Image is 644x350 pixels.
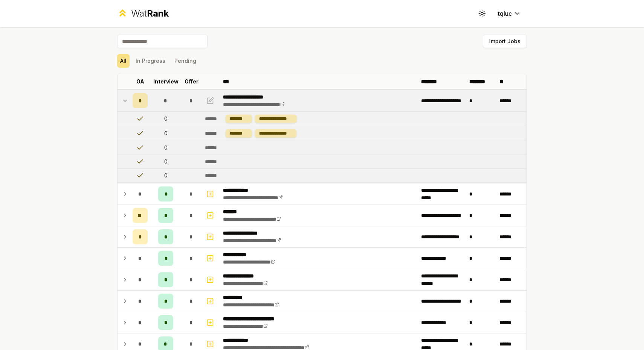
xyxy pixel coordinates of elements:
button: tqluc [492,7,527,20]
span: Rank [147,8,169,19]
td: 0 [151,155,181,168]
button: In Progress [133,54,168,68]
p: Interview [153,78,179,85]
td: 0 [151,126,181,141]
p: Offer [185,78,198,85]
button: All [117,54,130,68]
button: Import Jobs [483,35,527,48]
td: 0 [151,112,181,126]
div: Wat [131,8,169,20]
td: 0 [151,169,181,182]
td: 0 [151,141,181,155]
span: tqluc [498,9,512,18]
a: WatRank [117,8,169,20]
p: OA [136,78,144,85]
button: Pending [171,54,199,68]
